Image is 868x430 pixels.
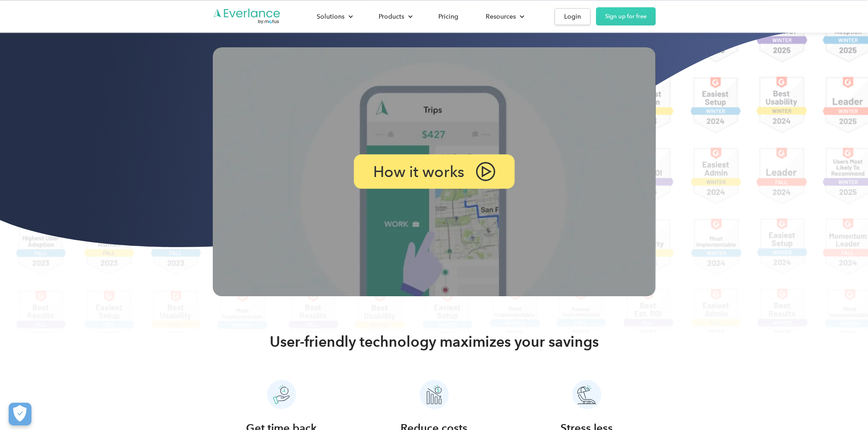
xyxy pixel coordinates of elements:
[317,11,344,22] div: Solutions
[379,11,404,22] div: Products
[308,9,360,25] div: Solutions
[370,9,420,25] div: Products
[9,403,31,425] button: Cookies Settings
[67,54,113,73] input: Submit
[213,8,281,25] a: Go to homepage
[270,333,599,351] h2: User-friendly technology maximizes your savings
[373,165,464,178] p: How it works
[486,11,516,22] div: Resources
[438,11,458,22] div: Pricing
[477,9,532,25] div: Resources
[596,7,656,25] a: Sign up for free
[564,11,581,22] div: Login
[555,8,591,25] a: Login
[429,9,467,25] a: Pricing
